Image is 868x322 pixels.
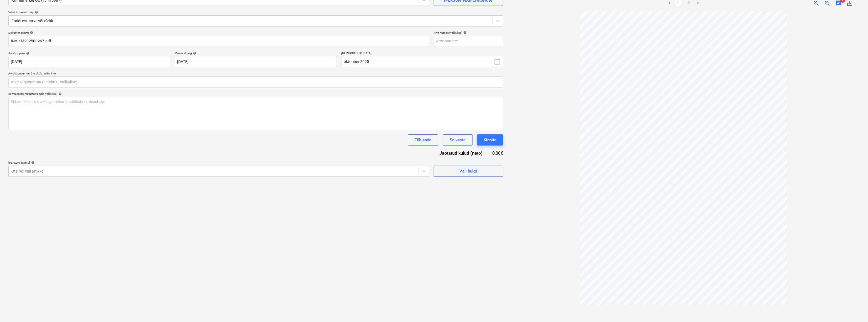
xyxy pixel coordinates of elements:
button: oktoober 2025 [341,56,503,67]
div: Vestlusvidin [840,295,868,322]
button: Salvesta [443,134,473,146]
div: [PERSON_NAME] [8,161,429,164]
div: Maksetähtaeg [175,51,337,55]
div: 0,00€ [491,150,503,156]
span: help [29,31,33,34]
iframe: Chat Widget [840,295,868,322]
div: Tühjenda [415,136,431,144]
input: Arve kogusumma (netokulu, valikuline) [8,76,503,88]
span: help [57,92,62,96]
div: Vali hulgi [459,168,477,175]
input: Arve kuupäeva pole määratud. [8,56,170,67]
div: Salvesta [450,136,466,144]
span: help [34,11,38,14]
div: Jaotatud kulud (neto) [431,150,491,156]
div: Arve kuupäev [8,51,170,55]
input: Tähtaega pole määratud [175,56,337,67]
input: Dokumendi nimi [8,36,429,47]
span: help [462,31,467,34]
button: Vali hulgi [434,166,503,177]
div: Kommentaar raamatupidajale (valikuline) [8,92,503,96]
button: Tühjenda [408,134,438,146]
div: Vali dokumendi tüüp [8,10,503,14]
input: Arve number [434,36,503,47]
div: Dokumendi nimi [8,31,429,35]
span: help [192,52,196,55]
span: help [30,161,34,164]
button: Kinnita [477,134,503,146]
p: Arve kogusumma (netokulu, valikuline) [8,72,503,76]
span: help [25,52,29,55]
p: [DEMOGRAPHIC_DATA] [341,51,503,56]
div: Kinnita [484,136,496,144]
div: Arve number (valikuline) [434,31,503,35]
